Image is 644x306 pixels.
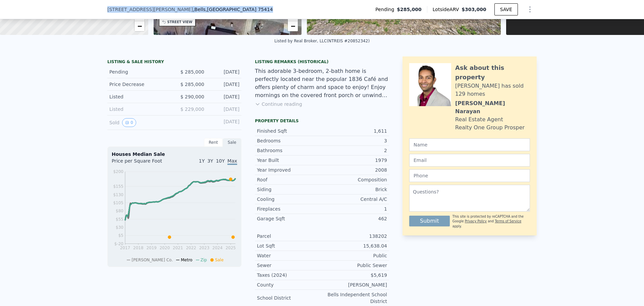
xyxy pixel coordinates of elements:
div: 3 [322,137,387,144]
div: $5,619 [322,272,387,278]
div: Ask about this property [455,63,530,82]
span: $ 290,000 [180,94,204,99]
div: Bathrooms [257,147,322,154]
div: Brick [322,186,387,193]
button: SAVE [494,3,518,15]
input: Name [409,138,530,151]
span: , [GEOGRAPHIC_DATA] 75414 [206,7,273,12]
span: Zip [201,258,207,262]
div: [PERSON_NAME] Narayan [455,99,530,116]
tspan: $155 [113,184,123,189]
span: − [291,22,295,30]
div: Garage Sqft [257,215,322,222]
div: 1 [322,206,387,212]
tspan: 2020 [160,246,170,250]
div: Fireplaces [257,206,322,212]
tspan: 2025 [225,246,236,250]
div: Sewer [257,262,322,269]
tspan: 2022 [186,246,196,250]
div: Taxes (2024) [257,272,322,278]
div: Year Built [257,157,322,164]
tspan: $30 [116,225,123,230]
div: Roof [257,176,322,183]
div: This site is protected by reCAPTCHA and the Google and apply. [452,214,530,229]
div: 1,611 [322,128,387,134]
span: $ 285,000 [180,82,204,87]
div: LISTING & SALE HISTORY [107,59,241,66]
div: Central A/C [322,196,387,203]
tspan: 2024 [212,246,223,250]
tspan: 2023 [199,246,210,250]
a: Zoom out [288,21,298,31]
div: 138202 [322,233,387,239]
tspan: 2021 [173,246,183,250]
div: [PERSON_NAME] [322,281,387,288]
div: Public [322,252,387,259]
span: 10Y [216,158,225,164]
div: Composition [322,176,387,183]
div: Siding [257,186,322,193]
tspan: $55 [116,217,123,222]
div: [DATE] [210,118,239,127]
span: $ 229,000 [180,106,204,112]
span: − [137,22,142,30]
span: 3Y [207,158,213,164]
tspan: 2018 [133,246,144,250]
div: Rent [204,138,223,147]
tspan: 2019 [146,246,157,250]
div: Realty One Group Prosper [455,124,525,132]
input: Phone [409,169,530,182]
div: Listing Remarks (Historical) [255,59,389,64]
div: [DATE] [210,69,239,75]
div: STREET VIEW [167,19,193,25]
span: $303,000 [462,7,486,12]
div: Cooling [257,196,322,203]
div: [DATE] [210,106,239,113]
tspan: $105 [113,201,123,205]
span: $285,000 [397,6,422,13]
tspan: $200 [113,169,123,174]
span: 1Y [199,158,205,164]
span: Max [227,158,237,165]
tspan: $80 [116,209,123,213]
div: Property details [255,118,389,124]
div: Listed by Real Broker, LLC (NTREIS #20852342) [274,39,370,43]
input: Email [409,154,530,167]
div: 462 [322,215,387,222]
tspan: 2017 [120,246,130,250]
tspan: $-20 [114,242,123,246]
tspan: $5 [118,233,123,238]
button: Continue reading [255,101,302,107]
div: Pending [109,69,169,75]
div: This adorable 3-bedroom, 2-bath home is perfectly located near the popular 1836 Café and offers p... [255,67,389,99]
span: Metro [181,258,192,262]
div: [DATE] [210,93,239,100]
div: [DATE] [210,81,239,88]
span: Lotside ARV [433,6,462,13]
tspan: $130 [113,192,123,197]
div: Parcel [257,233,322,239]
button: Show Options [523,3,537,16]
div: Listed [109,106,169,113]
button: Submit [409,216,450,226]
span: [STREET_ADDRESS][PERSON_NAME] [107,6,193,13]
div: 2008 [322,167,387,173]
div: Water [257,252,322,259]
span: , Bells [193,6,273,13]
div: Price per Square Foot [112,158,174,168]
div: Bells Independent School District [322,291,387,305]
div: Price Decrease [109,81,169,88]
div: 15,638.04 [322,243,387,249]
span: [PERSON_NAME] Co. [131,258,173,262]
button: View historical data [122,118,136,127]
a: Zoom out [135,21,145,31]
div: Lot Sqft [257,243,322,249]
div: Sale [223,138,241,147]
span: Sale [215,258,224,262]
div: Finished Sqft [257,128,322,134]
div: School District [257,295,322,301]
div: Real Estate Agent [455,116,503,124]
div: Houses Median Sale [112,151,237,158]
div: 1979 [322,157,387,164]
div: [PERSON_NAME] has sold 129 homes [455,82,530,98]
